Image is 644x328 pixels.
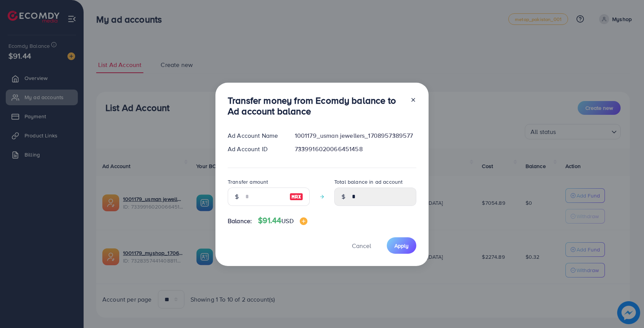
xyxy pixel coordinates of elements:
[394,242,409,250] span: Apply
[334,178,402,186] label: Total balance in ad account
[387,237,416,254] button: Apply
[258,216,307,225] h4: $91.44
[228,178,268,186] label: Transfer amount
[228,217,252,225] span: Balance:
[300,217,307,225] img: image
[289,145,422,153] div: 7339916020066451458
[342,237,381,254] button: Cancel
[228,95,404,117] h3: Transfer money from Ecomdy balance to Ad account balance
[289,131,422,140] div: 1001179_usman jewellers_1708957389577
[281,217,293,225] span: USD
[352,242,371,250] span: Cancel
[222,145,289,153] div: Ad Account ID
[289,192,303,201] img: image
[222,131,289,140] div: Ad Account Name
